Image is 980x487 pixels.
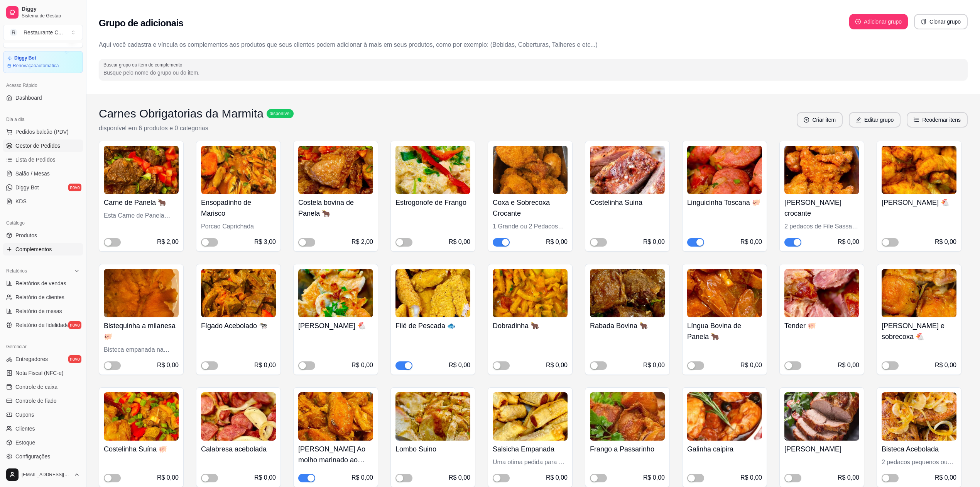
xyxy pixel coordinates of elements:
[882,392,956,441] img: product-image
[3,3,83,22] a: DiggySistema de Gestão
[643,473,665,482] div: R$ 0,00
[15,355,48,363] span: Entregadores
[22,472,71,478] span: [EMAIL_ADDRESS][DOMAIN_NAME]
[15,232,37,239] span: Produtos
[201,197,276,219] h4: Ensopadinho de Marisco
[201,222,276,231] div: Porcao Caprichada
[15,307,62,315] span: Relatório de mesas
[3,422,83,435] a: Clientes
[99,17,183,29] h2: Grupo de adicionais
[3,167,83,180] a: Salão / Mesas
[298,444,373,465] h4: [PERSON_NAME] Ao molho marinado ao vinho tinto 🐖
[914,117,919,123] span: ordered-list
[3,140,83,152] a: Gestor de Pedidos
[104,345,179,354] div: Bisteca empanada na Panko
[15,321,69,329] span: Relatório de fidelidade
[493,320,568,331] h4: Dobradinha 🐂
[3,229,83,242] a: Produtos
[3,113,83,126] div: Dia a dia
[687,197,762,208] h4: Linguicinha Toscana 🐖
[201,269,276,317] img: product-image
[493,458,568,467] div: Uma otima pedida para o pessoal que ama cachorro quente, vem 3 unidades
[643,361,665,370] div: R$ 0,00
[22,6,80,13] span: Diggy
[590,146,665,194] img: product-image
[15,453,50,460] span: Configurações
[784,197,859,219] h4: [PERSON_NAME] crocante
[157,473,179,482] div: R$ 0,00
[3,25,83,40] button: Select a team
[3,277,83,289] a: Relatórios de vendas
[493,269,568,317] img: product-image
[3,395,83,407] a: Controle de fiado
[546,361,568,370] div: R$ 0,00
[13,63,59,69] article: Renovação automática
[14,55,36,61] article: Diggy Bot
[493,222,568,231] div: 1 Grande ou 2 Pedacos pequenos empanado na farinha Panko
[254,237,276,247] div: R$ 3,00
[838,361,859,370] div: R$ 0,00
[3,217,83,229] div: Catálogo
[3,465,83,484] button: [EMAIL_ADDRESS][DOMAIN_NAME]
[351,473,373,482] div: R$ 0,00
[855,19,861,24] span: plus-circle
[395,146,470,194] img: product-image
[882,269,956,317] img: product-image
[493,146,568,194] img: product-image
[643,237,665,247] div: R$ 0,00
[740,237,762,247] div: R$ 0,00
[935,473,956,482] div: R$ 0,00
[590,269,665,317] img: product-image
[590,392,665,441] img: product-image
[740,473,762,482] div: R$ 0,00
[935,237,956,247] div: R$ 0,00
[298,320,373,331] h4: [PERSON_NAME] 🐔
[3,153,83,166] a: Lista de Pedidos
[254,361,276,370] div: R$ 0,00
[546,473,568,482] div: R$ 0,00
[201,320,276,331] h4: Fígado Acebolado 🐄
[15,397,57,405] span: Controle de fiado
[3,319,83,331] a: Relatório de fidelidadenovo
[22,13,80,19] span: Sistema de Gestão
[449,237,470,247] div: R$ 0,00
[740,361,762,370] div: R$ 0,00
[15,184,39,191] span: Diggy Bot
[254,473,276,482] div: R$ 0,00
[201,444,276,455] h4: Calabresa acebolada
[15,156,56,163] span: Lista de Pedidos
[882,146,956,194] img: product-image
[687,444,762,455] h4: Galinha caipira
[3,195,83,208] a: KDS
[3,92,83,104] a: Dashboard
[449,361,470,370] div: R$ 0,00
[201,392,276,441] img: product-image
[10,29,17,36] span: R
[849,112,901,128] button: editEditar grupo
[590,444,665,455] h4: Frango a Passarinho
[104,320,179,342] h4: Bistequinha a milanesa 🐖
[784,320,859,331] h4: Tender 🐖
[298,197,373,219] h4: Costela bovina de Panela 🐂
[6,268,27,274] span: Relatórios
[395,392,470,441] img: product-image
[99,107,264,121] h3: Carnes Obrigatorias da Marmita
[15,439,35,446] span: Estoque
[15,245,52,253] span: Complementos
[849,14,908,29] button: plus-circleAdicionar grupo
[3,243,83,255] a: Complementos
[3,450,83,463] a: Configurações
[590,197,665,208] h4: Costelinha Suina
[546,237,568,247] div: R$ 0,00
[493,444,568,455] h4: Salsicha Empanada
[882,444,956,455] h4: Bisteca Acebolada
[797,112,843,128] button: plus-circleCriar item
[268,111,292,117] span: disponível
[3,381,83,393] a: Controle de caixa
[15,369,63,377] span: Nota Fiscal (NFC-e)
[3,305,83,317] a: Relatório de mesas
[104,146,179,194] img: product-image
[784,222,859,231] div: 2 pedacos de File Sassami Crocante
[856,117,861,123] span: edit
[201,146,276,194] img: product-image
